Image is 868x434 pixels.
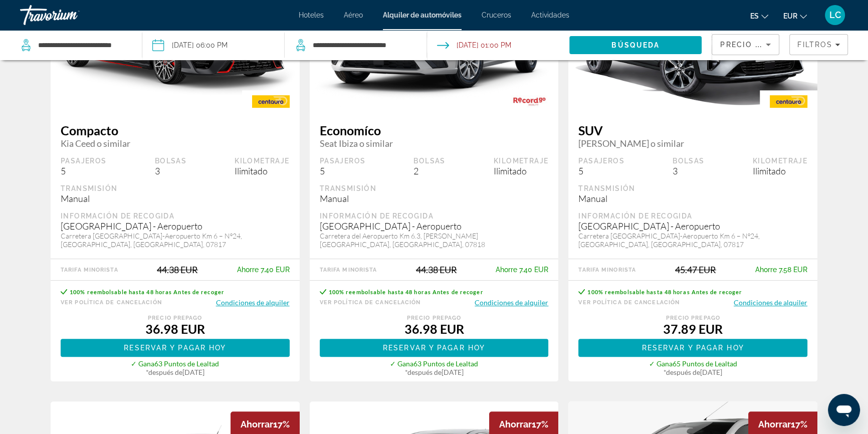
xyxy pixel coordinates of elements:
a: Alquiler de automóviles [383,11,462,19]
span: 65 Puntos de Lealtad [673,359,737,368]
div: Manual [578,193,807,204]
button: Reservar y pagar hoy [320,339,549,357]
div: 5 [320,165,366,176]
div: Precio prepago [61,315,290,321]
div: Ilimitado [494,165,548,176]
button: Change currency [783,9,807,23]
div: Tarifa Minorista [320,267,377,273]
img: RECORD [501,90,558,113]
div: Manual [61,193,290,204]
div: * [DATE] [320,368,549,376]
span: Reservar y pagar hoy [124,344,226,352]
button: Pickup date: Oct 25, 2025 06:00 PM [152,30,228,60]
div: 7.58 EUR [755,266,807,274]
span: Ahorre [755,266,777,274]
div: 5 [61,165,107,176]
div: 45.47 EUR [675,264,716,275]
button: Condiciones de alquiler [475,298,548,307]
div: 36.98 EUR [320,321,549,336]
button: Filters [789,34,848,55]
span: Ahorre [237,266,259,274]
span: EUR [783,12,797,20]
div: Carretera [GEOGRAPHIC_DATA]-Aeropuerto Km 6 – Nº24, [GEOGRAPHIC_DATA], [GEOGRAPHIC_DATA], 07817 [61,232,290,249]
div: Kilometraje [494,156,548,165]
span: 100% reembolsable hasta 48 horas Antes de recoger [587,289,742,295]
div: 7.40 EUR [496,266,548,274]
span: Ahorrar [499,419,532,429]
span: ✓ Gana [649,359,673,368]
img: CENTAURO [242,90,300,113]
span: SUV [578,123,807,138]
button: Search [569,36,702,54]
span: después de [148,368,182,376]
span: después de [666,368,700,376]
input: Search dropoff location [312,38,411,53]
div: Ilimitado [753,165,807,176]
div: 7.40 EUR [237,266,290,274]
span: Reservar y pagar hoy [642,344,744,352]
span: Búsqueda [611,41,660,49]
input: Search pickup location [37,38,127,53]
a: Hoteles [299,11,324,19]
div: Transmisión [61,184,290,193]
div: Tarifa Minorista [61,267,118,273]
div: Kilometraje [753,156,807,165]
div: Pasajeros [320,156,366,165]
button: Ver Política de cancelación [578,298,680,307]
a: Cruceros [482,11,511,19]
a: Actividades [531,11,569,19]
a: Aéreo [344,11,363,19]
button: Condiciones de alquiler [216,298,290,307]
div: 44.38 EUR [157,264,198,275]
div: Tarifa Minorista [578,267,636,273]
div: Bolsas [155,156,186,165]
span: Precio más bajo [720,41,798,49]
span: [PERSON_NAME] o similar [578,138,807,149]
div: Manual [320,193,549,204]
span: Ahorrar [758,419,791,429]
div: * [DATE] [578,368,807,376]
div: 44.38 EUR [416,264,457,275]
span: Reservar y pagar hoy [383,344,485,352]
span: 63 Puntos de Lealtad [413,359,478,368]
span: Ahorre [496,266,517,274]
button: Change language [750,9,768,23]
span: LC [829,10,841,20]
div: Precio prepago [320,315,549,321]
span: Filtros [797,41,832,49]
button: Open drop-off date and time picker [437,30,511,60]
div: Información de recogida [320,211,549,221]
div: 3 [673,165,704,176]
button: Reservar y pagar hoy [61,339,290,357]
div: Bolsas [413,156,445,165]
div: Kilometraje [235,156,289,165]
div: Pasajeros [61,156,107,165]
button: Condiciones de alquiler [734,298,807,307]
div: 3 [155,165,186,176]
span: Kia Ceed o similar [61,138,290,149]
span: Economíco [320,123,549,138]
img: CENTAURO [760,90,817,113]
span: Compacto [61,123,290,138]
span: 100% reembolsable hasta 48 horas Antes de recoger [70,289,225,295]
div: Transmisión [320,184,549,193]
div: Bolsas [673,156,704,165]
button: Reservar y pagar hoy [578,339,807,357]
span: después de [407,368,441,376]
div: Carretera [GEOGRAPHIC_DATA]-Aeropuerto Km 6 – Nº24, [GEOGRAPHIC_DATA], [GEOGRAPHIC_DATA], 07817 [578,232,807,249]
div: Precio prepago [578,315,807,321]
span: es [750,12,759,20]
div: Carretera del Aeropuerto Km 6.3, [PERSON_NAME][GEOGRAPHIC_DATA], [GEOGRAPHIC_DATA], 07818 [320,232,549,249]
div: [GEOGRAPHIC_DATA] - Aeropuerto [320,221,549,232]
div: 36.98 EUR [61,321,290,336]
div: 5 [578,165,624,176]
span: 63 Puntos de Lealtad [154,359,219,368]
div: Pasajeros [578,156,624,165]
iframe: Botón para iniciar la ventana de mensajería [828,394,860,426]
button: Ver Política de cancelación [320,298,421,307]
